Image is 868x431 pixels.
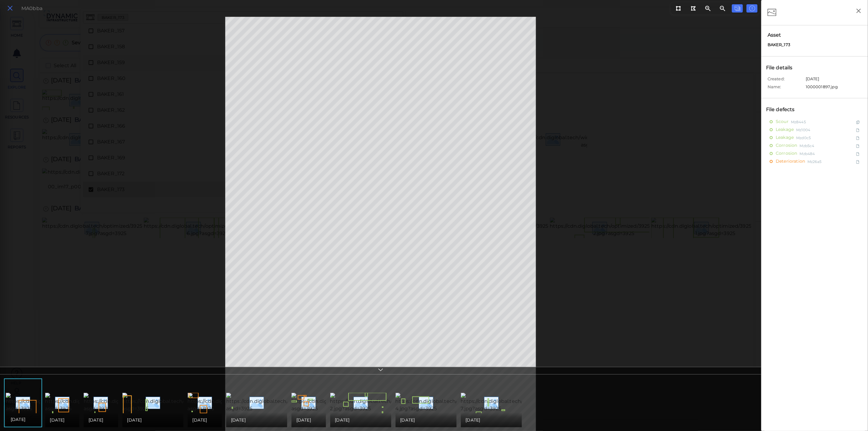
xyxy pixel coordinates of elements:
img: https://cdn.diglobal.tech/width210/3925/20250726_112955.jpg?asgd=3925 [291,393,444,412]
span: [DATE] [466,416,480,424]
span: Deterioration [776,158,805,165]
span: Name: [768,84,804,92]
div: File defects [765,104,803,115]
iframe: Chat [842,404,863,426]
span: Leakage [776,134,794,141]
span: [DATE] [89,416,103,424]
div: CorrosionMzb484 [765,150,865,158]
span: Mz8445 [791,118,806,125]
span: [DATE] [806,76,819,84]
span: Mzb5c4 [800,142,814,149]
span: Mzd0c5 [796,134,811,141]
img: https://cdn.diglobal.tech/width210/3925/displayfile-7.jpg?asgd=3925 [461,393,586,412]
div: LeakageMzd0c5 [765,134,865,142]
div: MA0bba [21,5,42,12]
span: Created: [768,76,804,84]
span: [DATE] [296,416,311,424]
span: Corrosion [776,142,797,149]
span: Mz26a5 [808,158,822,165]
img: https://cdn.diglobal.tech/width210/3925/1000001895.jpg?asgd=3925 [6,393,146,412]
div: File details [765,63,801,73]
span: Corrosion [776,150,797,157]
img: https://cdn.diglobal.tech/width210/3925/displayfile-4.jpg?asgd=3925 [396,393,521,412]
span: 1000001897.jpg [806,84,838,92]
div: LeakageMz1004 [765,126,865,134]
img: https://cdn.diglobal.tech/width210/3925/20250726_112736.jpg?asgd=3925 [188,393,340,412]
span: Leakage [776,126,794,133]
span: Mz1004 [796,126,810,133]
img: https://cdn.diglobal.tech/width210/3925/1000001896.jpg?asgd=3925 [45,393,186,412]
img: https://cdn.diglobal.tech/width210/3925/1000001893.jpg?asgd=3925 [122,393,263,412]
div: ScourMz8445 [765,118,865,126]
img: https://cdn.diglobal.tech/width210/3925/20250726_112618.jpg?asgd=3925 [226,393,378,412]
img: https://cdn.diglobal.tech/width210/3925/displayfile-2.jpg?asgd=3925 [330,393,456,412]
span: [DATE] [231,416,246,424]
span: [DATE] [335,416,350,424]
span: [DATE] [11,416,25,423]
img: https://cdn.diglobal.tech/width210/3925/1000001894.jpg?asgd=3925 [84,393,225,412]
span: Scour [776,118,789,125]
div: DeteriorationMz26a5 [765,158,865,165]
span: [DATE] [400,416,415,424]
span: BAKER_173 [768,42,790,48]
span: Mzb484 [800,150,815,157]
div: CorrosionMzb5c4 [765,142,865,150]
span: Asset [768,31,862,39]
span: [DATE] [127,416,142,424]
span: [DATE] [50,416,65,424]
span: [DATE] [193,416,207,424]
